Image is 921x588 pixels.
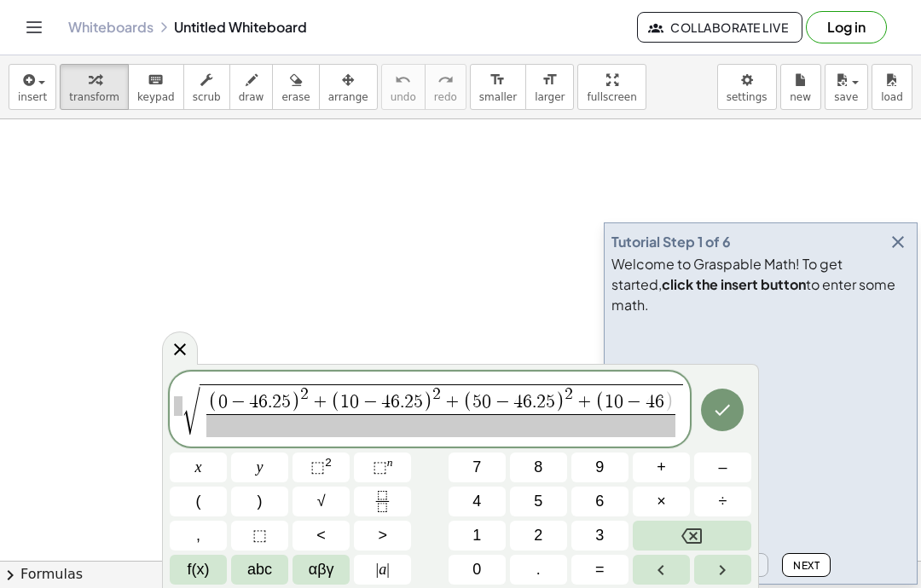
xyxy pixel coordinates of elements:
button: undoundo [381,64,426,110]
span: 2 [300,386,309,402]
a: Whiteboards [68,19,153,36]
button: Left arrow [633,555,690,585]
span: + [573,394,595,412]
sup: 2 [325,456,332,469]
span: 7 [472,456,481,479]
span: 2 [534,524,542,547]
span: y [257,456,264,479]
span: larger [535,91,565,103]
span: x [195,456,202,479]
span: 0 [218,393,228,412]
span: 0 [350,393,359,412]
button: Done [701,389,744,431]
button: 3 [571,521,628,551]
span: 5 [534,490,542,513]
button: Next [782,553,831,577]
button: Divide [694,487,751,516]
span: 0 [472,558,481,581]
span: Collaborate Live [652,20,788,35]
button: draw [229,64,274,110]
span: 4 [381,393,391,412]
span: − [491,394,513,412]
button: Superscript [354,453,411,482]
span: a [376,558,390,581]
span: new [790,91,811,103]
span: fullscreen [587,91,636,103]
button: x [170,453,227,482]
span: ) [664,392,674,413]
b: click the insert button [662,275,806,293]
span: keypad [137,91,175,103]
button: insert [9,64,56,110]
span: > [378,524,387,547]
span: 0 [482,393,491,412]
span: < [316,524,326,547]
span: ( [331,392,340,413]
span: 1 [340,393,350,412]
button: Squared [293,453,350,482]
i: undo [395,70,411,90]
span: erase [281,91,310,103]
span: transform [69,91,119,103]
button: , [170,521,227,551]
span: 2 [432,386,441,402]
span: 2 [404,393,414,412]
span: ) [423,392,432,413]
button: ) [231,487,288,516]
span: ) [555,392,565,413]
span: ( [595,392,605,413]
span: ÷ [719,490,727,513]
button: Equals [571,555,628,585]
span: . [268,393,272,412]
button: Greek alphabet [293,555,350,585]
span: . [400,393,404,412]
button: Minus [694,453,751,482]
button: Greater than [354,521,411,551]
button: scrub [183,64,230,110]
span: save [834,91,858,103]
button: y [231,453,288,482]
button: Plus [633,453,690,482]
button: Absolute value [354,555,411,585]
span: undo [391,91,416,103]
button: Backspace [633,521,751,551]
button: keyboardkeypad [128,64,184,110]
span: − [228,394,250,412]
span: 2 [272,393,281,412]
span: 2 [565,386,573,402]
button: new [780,64,821,110]
span: ⬚ [252,524,267,547]
button: . [510,555,567,585]
button: format_sizesmaller [470,64,526,110]
sup: n [387,456,393,469]
span: f(x) [188,558,210,581]
span: 5 [546,393,555,412]
i: format_size [489,70,506,90]
button: Less than [293,521,350,551]
span: Next [793,559,820,572]
span: smaller [479,91,517,103]
span: − [623,394,646,412]
span: , [196,524,200,547]
span: 5 [281,393,291,412]
span: ( [196,490,201,513]
span: + [309,394,331,412]
span: 6 [258,393,268,412]
button: Placeholder [231,521,288,551]
span: 1 [605,393,614,412]
button: ( [170,487,227,516]
span: ( [463,392,472,413]
span: | [386,561,390,578]
span: . [536,558,541,581]
span: load [881,91,903,103]
span: 2 [536,393,546,412]
button: 4 [449,487,506,516]
span: 8 [534,456,542,479]
span: 5 [414,393,423,412]
button: Square root [293,487,350,516]
button: 6 [571,487,628,516]
i: format_size [542,70,558,90]
span: 6 [523,393,532,412]
span: draw [239,91,264,103]
span: 6 [391,393,400,412]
